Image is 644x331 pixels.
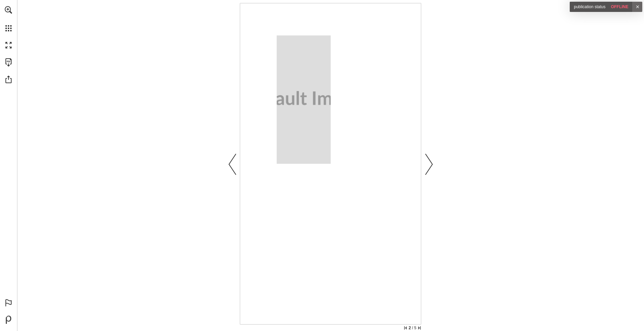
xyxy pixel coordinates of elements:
[574,4,605,9] span: Publication Status
[240,3,421,324] section: Publication Content - int 3 group 1 - API Hotspots test
[411,325,414,331] span: /
[414,325,416,331] span: 5
[570,2,632,12] div: offline
[409,325,411,331] span: 2
[404,326,407,330] a: Skip to the first page
[225,5,240,323] a: Previous page
[409,325,416,330] span: Current page position is 2 of 5
[421,5,436,323] a: Next page
[418,326,421,330] a: Skip to the last page
[632,2,642,12] a: ✕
